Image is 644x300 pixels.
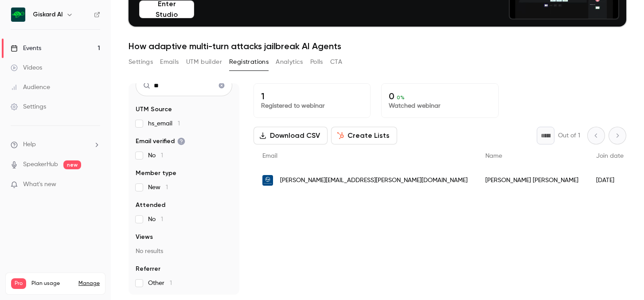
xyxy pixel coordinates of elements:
[136,265,160,273] span: Referrer
[310,55,323,69] button: Polls
[136,137,185,146] span: Email verified
[160,55,179,69] button: Emails
[11,102,46,111] div: Settings
[148,151,163,160] span: No
[229,55,269,69] button: Registrations
[136,233,153,242] span: Views
[136,105,232,288] section: facet-groups
[136,169,176,178] span: Member type
[587,168,632,193] div: [DATE]
[136,247,232,256] p: No results
[78,280,100,287] a: Manage
[476,168,587,193] div: [PERSON_NAME] [PERSON_NAME]
[485,153,502,159] span: Name
[280,176,468,185] span: [PERSON_NAME][EMAIL_ADDRESS][PERSON_NAME][DOMAIN_NAME]
[596,153,624,159] span: Join date
[148,215,163,224] span: No
[31,280,73,287] span: Plan usage
[23,180,56,189] span: What's new
[186,55,222,69] button: UTM builder
[136,105,172,114] span: UTM Source
[129,41,626,51] h1: How adaptive multi-turn attacks jailbreak AI Agents
[11,278,26,289] span: Pro
[63,160,81,169] span: new
[90,181,100,189] iframe: Noticeable Trigger
[23,160,58,169] a: SpeakerHub
[178,121,180,127] span: 1
[262,175,273,186] img: ltts.com
[215,78,229,93] button: Clear search
[262,153,277,159] span: Email
[261,91,363,101] p: 1
[389,101,491,110] p: Watched webinar
[11,8,25,22] img: Giskard AI
[331,127,397,144] button: Create Lists
[261,101,363,110] p: Registered to webinar
[397,94,405,101] span: 0 %
[161,216,163,222] span: 1
[11,63,42,72] div: Videos
[170,280,172,286] span: 1
[11,83,50,92] div: Audience
[136,201,165,210] span: Attended
[166,184,168,191] span: 1
[11,140,100,149] li: help-dropdown-opener
[148,119,180,128] span: hs_email
[148,183,168,192] span: New
[148,279,172,288] span: Other
[23,140,36,149] span: Help
[129,55,153,69] button: Settings
[254,127,328,144] button: Download CSV
[276,55,303,69] button: Analytics
[139,0,194,18] button: Enter Studio
[558,131,580,140] p: Out of 1
[330,55,342,69] button: CTA
[33,10,62,19] h6: Giskard AI
[161,152,163,159] span: 1
[11,44,41,53] div: Events
[389,91,491,101] p: 0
